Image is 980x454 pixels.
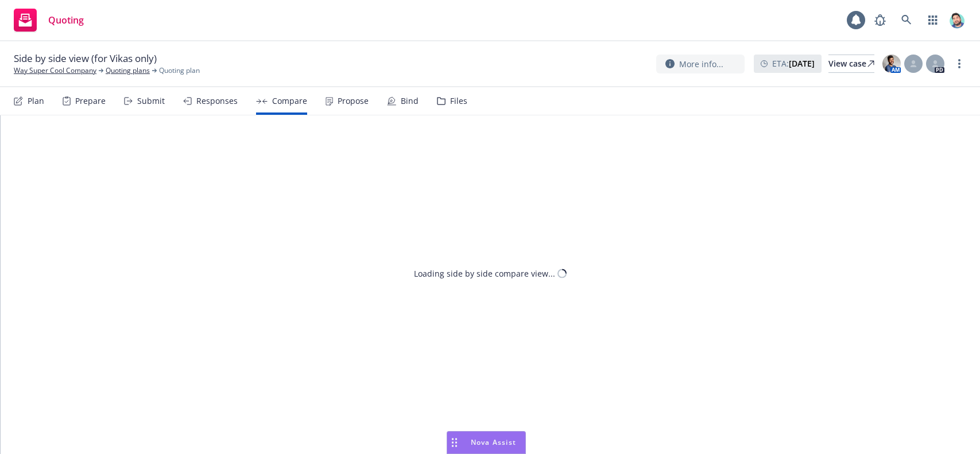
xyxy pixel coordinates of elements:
[895,9,918,32] a: Search
[338,96,369,106] div: Propose
[401,96,419,106] div: Bind
[948,11,966,29] img: photo
[828,55,874,73] a: View case
[952,57,966,71] a: more
[14,52,157,65] span: Side by side view (for Vikas only)
[48,15,84,25] span: Quoting
[447,432,462,453] div: Drag to move
[14,65,96,76] a: Way Super Cool Company
[679,58,723,70] span: More info...
[9,4,88,36] a: Quoting
[789,58,815,69] strong: [DATE]
[447,431,526,454] button: Nova Assist
[921,9,944,32] a: Switch app
[137,96,165,106] div: Submit
[656,55,745,73] button: More info...
[882,55,901,73] img: photo
[159,65,200,76] span: Quoting plan
[471,437,516,447] span: Nova Assist
[28,96,44,106] div: Plan
[196,96,238,106] div: Responses
[869,9,892,32] a: Report a Bug
[828,55,874,72] div: View case
[272,96,307,106] div: Compare
[450,96,467,106] div: Files
[75,96,106,106] div: Prepare
[106,65,150,76] a: Quoting plans
[772,57,815,69] span: ETA :
[414,267,555,280] div: Loading side by side compare view...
